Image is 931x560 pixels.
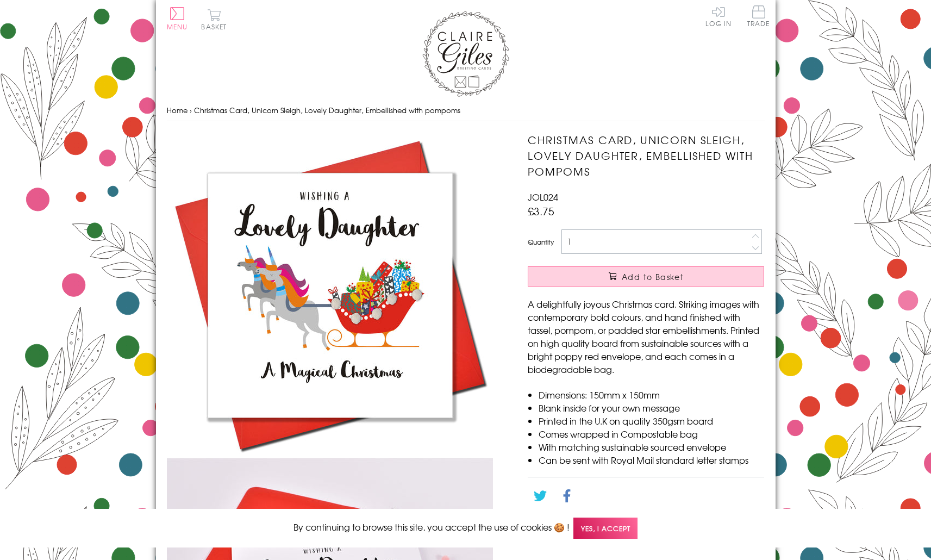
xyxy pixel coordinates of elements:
label: Quantity [528,237,554,247]
span: › [190,105,192,115]
span: Trade [747,5,770,27]
li: Can be sent with Royal Mail standard letter stamps [539,453,764,466]
span: Add to Basket [622,271,684,282]
img: Claire Giles Greetings Cards [422,11,509,97]
span: £3.75 [528,203,554,219]
img: Christmas Card, Unicorn Sleigh, Lovely Daughter, Embellished with pompoms [167,132,493,458]
p: A delightfully joyous Christmas card. Striking images with contemporary bold colours, and hand fi... [528,297,764,376]
span: JOL024 [528,190,558,203]
span: Menu [167,22,188,32]
a: Home [167,105,188,115]
a: Trade [747,5,770,29]
nav: breadcrumbs [167,99,765,122]
h1: Christmas Card, Unicorn Sleigh, Lovely Daughter, Embellished with pompoms [528,132,764,179]
span: Yes, I accept [573,518,638,539]
button: Basket [199,9,229,30]
span: Christmas Card, Unicorn Sleigh, Lovely Daughter, Embellished with pompoms [194,105,460,115]
li: With matching sustainable sourced envelope [539,440,764,453]
li: Comes wrapped in Compostable bag [539,427,764,440]
button: Add to Basket [528,266,764,287]
button: Menu [167,7,188,30]
li: Dimensions: 150mm x 150mm [539,388,764,401]
li: Printed in the U.K on quality 350gsm board [539,414,764,427]
li: Blank inside for your own message [539,401,764,414]
a: Log In [705,5,732,27]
